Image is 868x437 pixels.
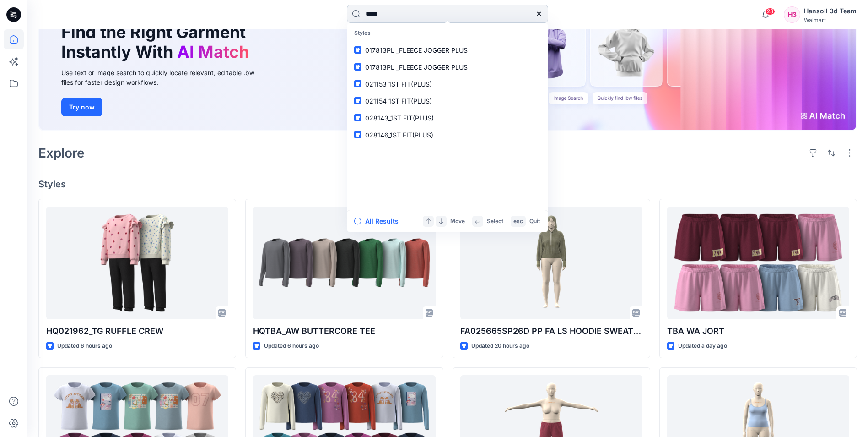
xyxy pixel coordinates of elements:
div: Walmart [804,16,857,23]
p: esc [513,217,523,226]
a: 028146_1ST FIT(PLUS) [349,126,546,143]
a: TBA WA JORT [667,207,849,319]
p: Updated 6 hours ago [264,341,319,351]
p: TBA WA JORT [667,325,849,338]
div: Use text or image search to quickly locate relevant, editable .bw files for faster design workflows. [61,68,267,87]
p: FA025665SP26D PP FA LS HOODIE SWEATSHIRT [460,325,642,338]
a: HQTBA_AW BUTTERCORE TEE [253,207,435,319]
button: All Results [354,216,404,227]
h4: Styles [38,179,857,190]
p: HQTBA_AW BUTTERCORE TEE [253,325,435,338]
a: 021153_1ST FIT(PLUS) [349,76,546,93]
span: AI Match [177,42,249,62]
span: 028143_1ST FIT(PLUS) [365,114,434,122]
p: Select [487,217,503,226]
p: Updated 20 hours ago [471,341,529,351]
h1: Find the Right Garment Instantly With [61,22,253,62]
span: 28 [765,8,775,15]
p: Updated a day ago [678,341,727,351]
a: 017813PL _FLEECE JOGGER PLUS [349,42,546,59]
button: Try now [61,98,102,116]
a: HQ021962_TG RUFFLE CREW [46,207,228,319]
p: HQ021962_TG RUFFLE CREW [46,325,228,338]
p: Styles [349,25,546,42]
h2: Explore [38,146,85,160]
a: FA025665SP26D PP FA LS HOODIE SWEATSHIRT [460,207,642,319]
p: Quit [529,217,540,226]
p: Updated 6 hours ago [57,341,112,351]
div: Hansoll 3d Team [804,5,857,16]
a: 028143_1ST FIT(PLUS) [349,109,546,126]
span: 028146_1ST FIT(PLUS) [365,131,433,139]
a: 017813PL _FLEECE JOGGER PLUS [349,59,546,76]
span: 021154_1ST FIT(PLUS) [365,97,432,105]
span: 017813PL _FLEECE JOGGER PLUS [365,46,468,54]
div: H3 [784,6,800,23]
a: 021154_1ST FIT(PLUS) [349,93,546,109]
span: 021153_1ST FIT(PLUS) [365,80,432,88]
p: Move [450,217,465,226]
span: 017813PL _FLEECE JOGGER PLUS [365,63,468,71]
